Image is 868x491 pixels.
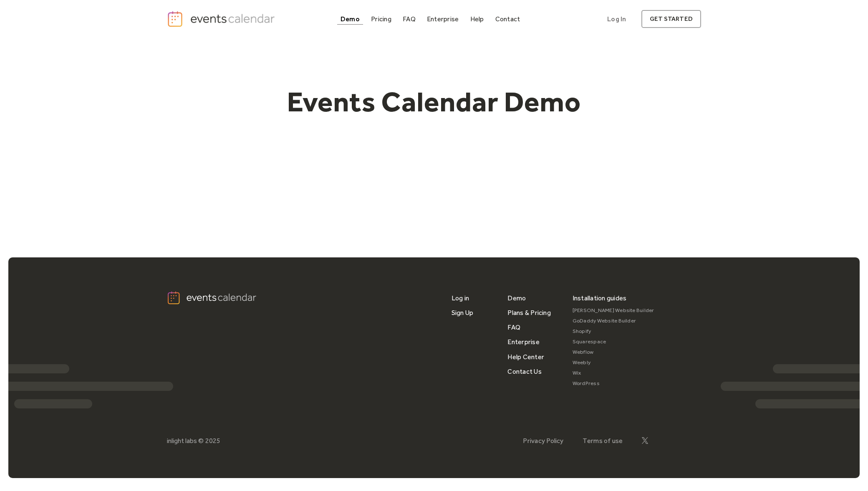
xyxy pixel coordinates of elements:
[573,358,654,368] a: Weebly
[399,13,419,25] a: FAQ
[641,10,701,28] a: get started
[167,10,277,28] a: home
[507,305,551,320] a: Plans & Pricing
[573,347,654,358] a: Webflow
[507,335,539,349] a: Enterprise
[573,326,654,337] a: Shopify
[507,364,541,379] a: Contact Us
[341,17,360,21] div: Demo
[452,291,469,305] a: Log in
[205,437,220,445] div: 2025
[470,17,484,21] div: Help
[507,291,526,305] a: Demo
[424,13,462,25] a: Enterprise
[573,305,654,316] a: [PERSON_NAME] Website Builder
[403,17,416,21] div: FAQ
[573,316,654,326] a: GoDaddy Website Builder
[274,85,594,119] h1: Events Calendar Demo
[427,17,459,21] div: Enterprise
[573,291,627,305] div: Installation guides
[368,13,395,25] a: Pricing
[495,17,520,21] div: Contact
[507,320,520,335] a: FAQ
[167,437,204,445] div: inlight labs ©
[452,305,474,320] a: Sign Up
[507,350,544,364] a: Help Center
[492,13,524,25] a: Contact
[583,437,623,445] a: Terms of use
[573,337,654,347] a: Squarespace
[337,13,363,25] a: Demo
[467,13,487,25] a: Help
[573,378,654,389] a: WordPress
[599,10,634,28] a: Log In
[573,368,654,378] a: Wix
[371,17,391,21] div: Pricing
[523,437,563,445] a: Privacy Policy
